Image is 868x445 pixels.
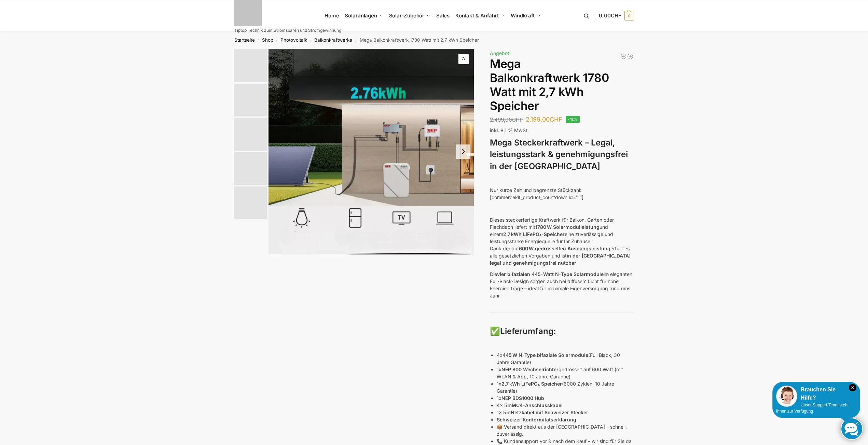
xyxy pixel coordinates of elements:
strong: 445 W N-Type bifaziale Solarmodule [502,352,588,358]
a: Windkraft [508,0,543,31]
p: Nur kurze Zeit und begrenzte Stückzahl: [commercekit_product_countdown id=“1″] [490,186,634,201]
strong: 1780 W Solarmodulleistung [535,224,600,230]
p: 1x gedrosselt auf 600 Watt (mit WLAN & App, 10 Jahre Garantie) [497,366,634,380]
span: Sales [436,12,450,19]
a: Shop [262,37,273,43]
a: Balkonkraftwerk 600/810 Watt Fullblack [620,53,627,60]
span: CHF [611,12,621,19]
strong: NEP 800 Wechselrichter [501,366,559,372]
bdi: 2.199,00 [526,116,562,123]
bdi: 2.499,00 [490,116,523,123]
span: Unser Support-Team steht Ihnen zur Verfügung [776,403,849,414]
strong: 600 W gedrosselten Ausgangsleistung [519,246,610,251]
img: Balkonkraftwerk mit grossem Speicher [268,49,474,254]
span: inkl. 8,1 % MwSt. [490,127,529,133]
strong: Netzkabel mit Schweizer Stecker [511,409,588,415]
span: 0,00 [599,12,621,19]
p: 1x [497,394,634,402]
p: Die im eleganten Full-Black-Design sorgen auch bei diffusem Licht für hohe Energieerträge – ideal... [490,270,634,299]
p: 📦 Versand direkt aus der [GEOGRAPHIC_DATA] – schnell, zuverlässig. [497,423,634,437]
img: Bificial 30 % mehr Leistung [234,152,267,185]
img: Leise und Wartungsfrei [234,186,267,219]
a: Balkonkraftwerke [314,37,352,43]
span: Solaranlagen [345,12,377,19]
h1: Mega Balkonkraftwerk 1780 Watt mit 2,7 kWh Speicher [490,57,634,113]
a: Kontakt & Anfahrt [452,0,508,31]
span: / [255,38,262,43]
span: / [307,38,314,43]
nav: Breadcrumb [222,31,646,49]
strong: Schweizer Konformitätserklärung [497,417,576,422]
i: Schließen [849,384,856,391]
a: Solaranlagen [342,0,386,31]
p: Tiptop Technik zum Stromsparen und Stromgewinnung [234,28,341,32]
h3: ✅ [490,325,634,337]
a: Solar-Zubehör [386,0,433,31]
a: Sales [433,0,452,31]
span: CHF [512,116,523,123]
span: 0 [624,11,634,20]
span: CHF [550,116,562,123]
p: 4x 5 m [497,402,634,409]
p: 1x 5 m [497,409,634,416]
a: 890/600 Watt Solarkraftwerk + 2,7 KW Batteriespeicher Genehmigungsfrei [627,53,634,60]
strong: Mega Steckerkraftwerk – Legal, leistungsstark & genehmigungsfrei in der [GEOGRAPHIC_DATA] [490,138,628,171]
img: 4 mal bificiale Solarmodule [234,84,267,116]
a: Solaranlage mit 2,7 KW Batteriespeicher Genehmigungsfrei9 37f323a9 fb5c 4dce 8a67 e3838845de63 1 [268,49,474,254]
span: Solar-Zubehör [389,12,425,19]
span: / [273,38,280,43]
strong: vier bifazialen 445-Watt N-Type Solarmodule [497,271,604,277]
span: Windkraft [511,12,535,19]
img: Customer service [776,386,797,407]
a: 0,00CHF 0 [599,5,634,26]
img: Balkonkraftwerk mit grossem Speicher [234,49,267,82]
p: Dieses steckerfertige Kraftwerk für Balkon, Garten oder Flachdach liefert mit und einem eine zuve... [490,216,634,266]
strong: MC4-Anschlusskabel [512,402,563,408]
a: Photovoltaik [280,37,307,43]
strong: Lieferumfang: [500,326,556,336]
p: 4x (Full Black, 30 Jahre Garantie) [497,351,634,366]
div: Brauchen Sie Hilfe? [776,386,856,402]
a: Startseite [234,37,255,43]
span: / [352,38,359,43]
strong: NEP BDS1000 Hub [501,395,544,401]
strong: 2,7 kWh LiFePO₄-Speicher [503,231,565,237]
span: Kontakt & Anfahrt [455,12,499,19]
p: 1x (6000 Zyklen, 10 Jahre Garantie) [497,380,634,394]
strong: 2,7 kWh LiFePO₄ Speicher [501,381,562,387]
img: Bificial im Vergleich zu billig Modulen [234,118,267,151]
span: Angebot! [490,50,511,56]
span: -12% [566,116,580,123]
button: Next slide [456,144,470,159]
